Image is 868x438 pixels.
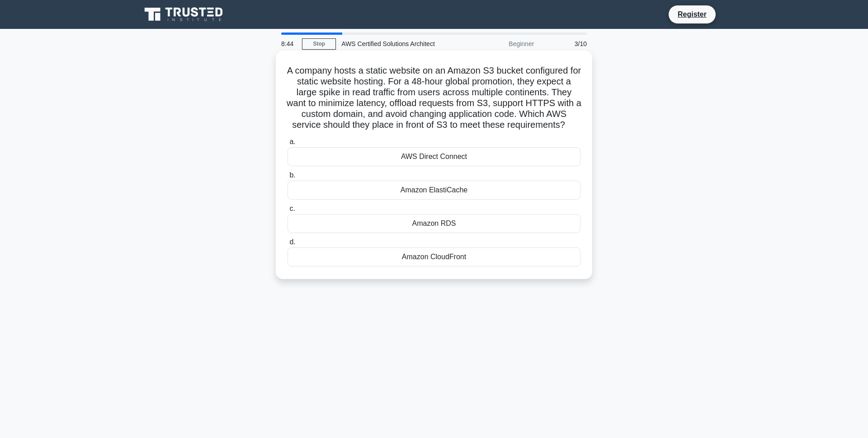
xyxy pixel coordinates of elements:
[289,138,295,145] span: a.
[276,35,302,53] div: 8:44
[288,214,580,233] div: Amazon RDS
[460,35,539,53] div: Beginner
[289,171,295,179] span: b.
[288,181,580,200] div: Amazon ElastiCache
[288,247,580,266] div: Amazon CloudFront
[672,9,712,20] a: Register
[336,35,460,53] div: AWS Certified Solutions Architect
[302,38,336,50] a: Stop
[288,147,580,166] div: AWS Direct Connect
[539,35,592,53] div: 3/10
[289,238,295,246] span: d.
[289,205,295,212] span: c.
[287,65,581,131] h5: A company hosts a static website on an Amazon S3 bucket configured for static website hosting. Fo...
